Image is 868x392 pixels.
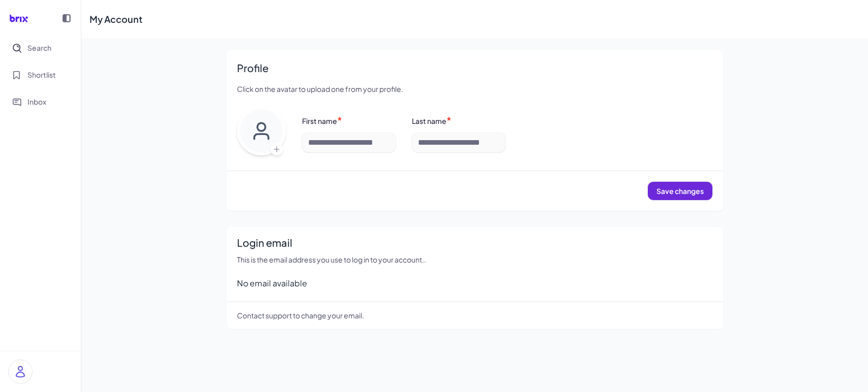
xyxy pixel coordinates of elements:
[302,116,337,125] label: First name
[237,60,713,76] h2: Profile
[237,107,286,158] div: Upload avatar
[9,360,32,383] img: user_logo.png
[237,254,713,265] p: This is the email address you use to log in to your account..
[27,96,46,107] span: Inbox
[237,84,713,94] p: Click on the avatar to upload one from your profile.
[6,90,75,113] button: Inbox
[6,37,75,59] button: Search
[237,310,713,321] p: Contact support to change your email.
[27,43,51,53] span: Search
[412,116,446,125] label: Last name
[27,70,56,80] span: Shortlist
[237,277,713,289] div: No email available
[237,235,713,250] h2: Login email
[6,63,75,86] button: Shortlist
